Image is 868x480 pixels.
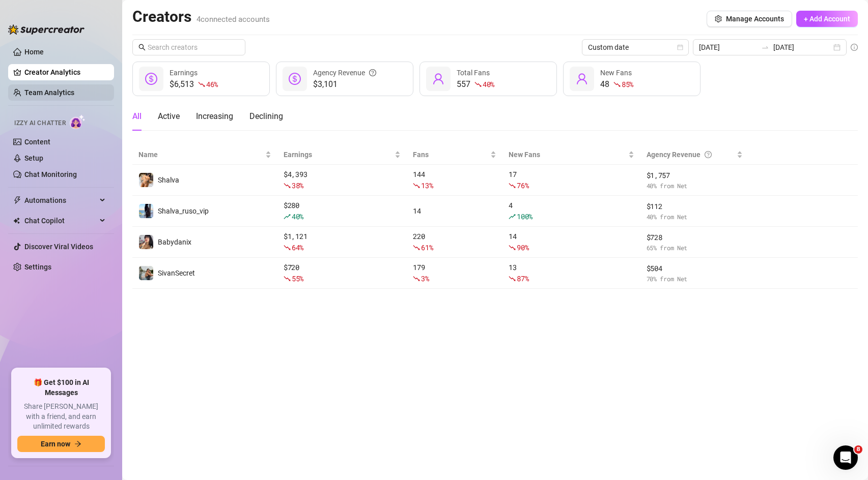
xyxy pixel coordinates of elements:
[796,11,858,27] button: + Add Account
[284,262,401,284] div: $ 720
[24,263,51,271] a: Settings
[17,378,105,398] span: 🎁 Get $100 in AI Messages
[705,149,712,160] span: question-circle
[145,73,157,85] span: dollar-circle
[413,182,420,189] span: fall
[432,73,444,85] span: user
[158,176,179,184] span: Shalva
[502,145,640,165] th: New Fans
[699,42,757,53] input: Start date
[517,212,533,221] span: 100 %
[647,232,743,243] span: $ 728
[517,181,528,190] span: 76 %
[249,110,283,123] div: Declining
[647,274,743,284] span: 70 % from Net
[313,67,376,78] div: Agency Revenue
[196,110,233,123] div: Increasing
[707,11,792,27] button: Manage Accounts
[369,67,376,78] span: question-circle
[14,118,66,128] span: Izzy AI Chatter
[158,238,191,246] span: Babydanix
[284,200,401,222] div: $ 280
[284,275,291,282] span: fall
[726,15,784,23] span: Manage Accounts
[509,262,634,284] div: 13
[474,81,482,88] span: fall
[13,217,20,224] img: Chat Copilot
[170,78,218,91] div: $6,513
[804,15,850,23] span: + Add Account
[198,81,205,88] span: fall
[421,243,433,252] span: 61 %
[70,114,86,129] img: AI Chatter
[509,149,626,160] span: New Fans
[139,204,153,218] img: Shalva_ruso_vip
[647,212,743,222] span: 40 % from Net
[24,138,50,146] a: Content
[854,445,862,454] span: 8
[24,243,93,251] a: Discover Viral Videos
[148,42,231,53] input: Search creators
[24,64,106,80] a: Creator Analytics
[206,79,218,89] span: 46 %
[773,42,831,53] input: End date
[284,149,393,160] span: Earnings
[677,44,683,50] span: calendar
[457,69,490,77] span: Total Fans
[509,244,516,251] span: fall
[622,79,633,89] span: 85 %
[284,231,401,253] div: $ 1,121
[407,145,502,165] th: Fans
[613,81,621,88] span: fall
[413,169,496,191] div: 144
[17,402,105,432] span: Share [PERSON_NAME] with a friend, and earn unlimited rewards
[139,235,153,249] img: Babydanix
[647,243,743,253] span: 65 % from Net
[41,440,70,448] span: Earn now
[413,231,496,253] div: 220
[292,181,303,190] span: 38 %
[647,263,743,274] span: $ 504
[509,200,634,222] div: 4
[138,149,263,160] span: Name
[509,231,634,253] div: 14
[761,43,769,51] span: to
[509,275,516,282] span: fall
[413,244,420,251] span: fall
[647,181,743,191] span: 40 % from Net
[139,266,153,280] img: SivanSecret
[292,243,303,252] span: 64 %
[313,78,376,91] span: $3,101
[517,274,528,283] span: 87 %
[833,445,858,470] iframe: Intercom live chat
[851,44,858,51] span: info-circle
[483,79,494,89] span: 40 %
[421,181,433,190] span: 13 %
[421,274,429,283] span: 3 %
[24,192,97,208] span: Automations
[132,145,277,165] th: Name
[413,205,496,217] div: 14
[24,213,97,229] span: Chat Copilot
[647,170,743,181] span: $ 1,757
[517,243,528,252] span: 90 %
[292,212,303,221] span: 40 %
[509,169,634,191] div: 17
[289,73,301,85] span: dollar-circle
[284,169,401,191] div: $ 4,393
[24,48,44,56] a: Home
[715,15,722,22] span: setting
[132,110,142,123] div: All
[509,213,516,220] span: rise
[284,213,291,220] span: rise
[17,436,105,452] button: Earn nowarrow-right
[138,44,146,51] span: search
[277,145,407,165] th: Earnings
[170,69,198,77] span: Earnings
[576,73,588,85] span: user
[158,207,209,215] span: Shalva_ruso_vip
[600,78,633,91] div: 48
[600,69,632,77] span: New Fans
[588,40,683,55] span: Custom date
[457,78,494,91] div: 557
